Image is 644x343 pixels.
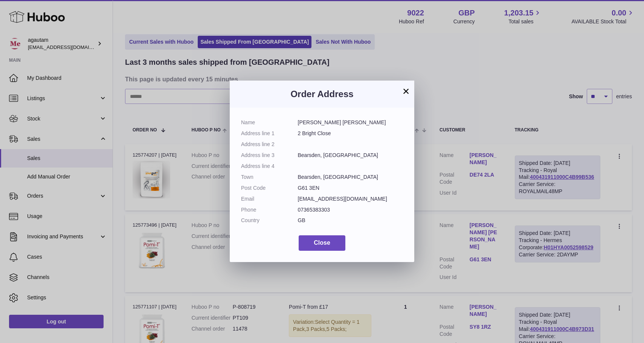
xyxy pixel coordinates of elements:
[241,152,298,159] dt: Address line 3
[241,174,298,181] dt: Town
[241,119,298,126] dt: Name
[298,130,403,137] dd: 2 Bright Close
[298,217,403,224] dd: GB
[241,217,298,224] dt: Country
[298,119,403,126] dd: [PERSON_NAME] [PERSON_NAME]
[401,87,411,96] button: ×
[298,184,403,192] dd: G61 3EN
[299,235,345,251] button: Close
[298,152,403,159] dd: Bearsden, [GEOGRAPHIC_DATA]
[241,195,298,203] dt: Email
[241,184,298,192] dt: Post Code
[241,206,298,213] dt: Phone
[241,163,298,170] dt: Address line 4
[314,239,330,246] span: Close
[298,174,403,181] dd: Bearsden, [GEOGRAPHIC_DATA]
[241,88,403,100] h3: Order Address
[241,141,298,148] dt: Address line 2
[298,195,403,203] dd: [EMAIL_ADDRESS][DOMAIN_NAME]
[298,206,403,213] dd: 07365383303
[241,130,298,137] dt: Address line 1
